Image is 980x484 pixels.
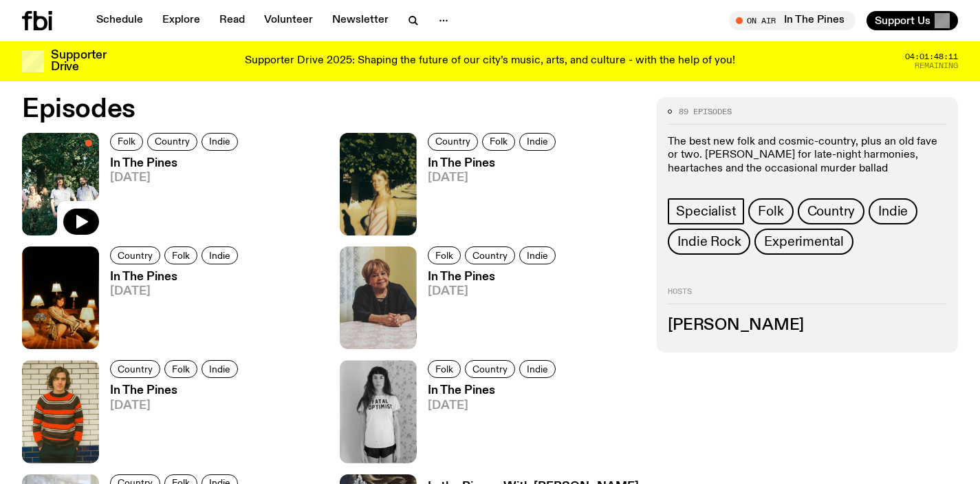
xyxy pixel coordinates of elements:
span: 89 episodes [679,108,732,116]
span: Folk [172,250,190,260]
span: Experimental [764,234,844,249]
span: [DATE] [428,400,560,412]
span: Folk [435,250,453,260]
a: Indie [202,360,238,378]
a: Schedule [88,11,151,30]
span: Country [118,364,153,375]
span: Folk [172,364,190,375]
h3: In The Pines [428,158,560,169]
span: [DATE] [428,172,560,184]
a: Folk [482,133,515,151]
span: [DATE] [110,172,242,184]
span: Specialist [676,204,736,219]
a: In The Pines[DATE] [417,158,560,235]
span: Folk [435,364,453,375]
button: Support Us [867,11,958,30]
h3: In The Pines [428,385,560,397]
a: Explore [154,11,208,30]
a: Indie Rock [668,229,750,255]
span: Folk [490,136,508,147]
p: The best new folk and cosmic-country, plus an old fave or two. [PERSON_NAME] for late-night harmo... [668,136,947,176]
h3: In The Pines [110,385,242,397]
span: Country [118,250,153,260]
span: Indie [527,364,548,375]
a: Country [465,246,515,264]
a: Indie [519,133,556,151]
span: Indie [878,204,908,219]
a: Indie [202,133,238,151]
span: Country [155,136,190,147]
h2: Hosts [668,288,947,304]
span: Indie [209,136,230,147]
a: Country [428,133,478,151]
a: In The Pines[DATE] [99,271,242,349]
a: Country [110,360,160,378]
span: Folk [758,204,783,219]
h3: [PERSON_NAME] [668,318,947,333]
a: Country [110,246,160,264]
a: Specialist [668,198,744,224]
a: Volunteer [256,11,321,30]
span: [DATE] [110,400,242,412]
a: Folk [428,360,461,378]
a: Country [798,198,865,224]
span: [DATE] [110,286,242,297]
span: Remaining [915,62,958,70]
a: Indie [519,246,556,264]
button: On AirIn The Pines [729,11,856,30]
h3: In The Pines [110,158,242,169]
span: Indie [527,250,548,260]
a: Folk [164,246,197,264]
h3: In The Pines [110,271,242,283]
a: Newsletter [324,11,397,30]
a: Folk [748,198,793,224]
h3: In The Pines [428,271,560,283]
a: Experimental [754,229,853,255]
a: Country [465,360,515,378]
span: Folk [118,136,135,147]
span: Country [472,250,508,260]
span: Indie [209,364,230,375]
span: [DATE] [428,286,560,297]
a: In The Pines[DATE] [99,385,242,463]
a: In The Pines[DATE] [417,271,560,349]
span: Country [807,204,856,219]
span: 04:01:48:11 [905,53,958,61]
a: In The Pines[DATE] [99,158,242,235]
a: Indie [519,360,556,378]
span: Indie [209,250,230,260]
a: Indie [202,246,238,264]
span: Country [472,364,508,375]
span: Indie [527,136,548,147]
a: Read [211,11,253,30]
span: Support Us [875,14,930,27]
h3: Supporter Drive [51,50,106,73]
h2: Episodes [22,97,640,122]
a: Country [147,133,197,151]
span: Indie Rock [677,234,741,249]
p: Supporter Drive 2025: Shaping the future of our city’s music, arts, and culture - with the help o... [245,55,735,67]
a: Folk [110,133,143,151]
span: Country [435,136,470,147]
a: In The Pines[DATE] [417,385,560,463]
a: Folk [428,246,461,264]
a: Folk [164,360,197,378]
a: Indie [869,198,917,224]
